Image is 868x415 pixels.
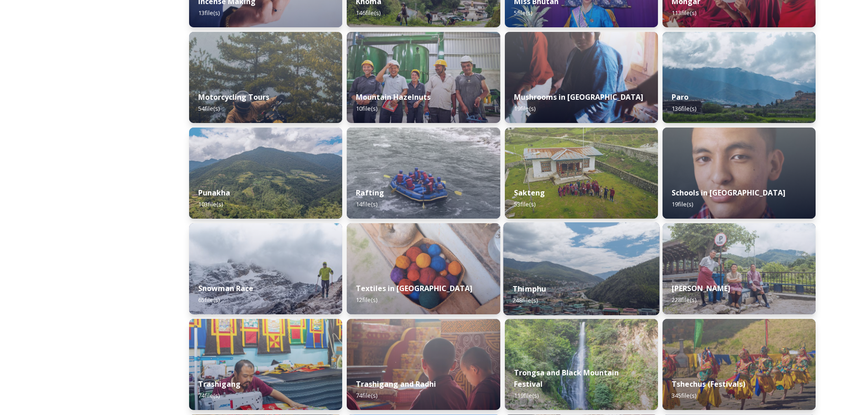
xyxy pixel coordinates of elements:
[514,368,619,389] strong: Trongsa and Black Mountain Festival
[189,128,342,219] img: 2022-10-01%252012.59.42.jpg
[672,391,696,400] span: 345 file(s)
[663,32,816,123] img: Paro%2520050723%2520by%2520Amp%2520Sripimanwat-20.jpg
[514,9,532,17] span: 5 file(s)
[356,104,377,113] span: 10 file(s)
[356,283,473,293] strong: Textiles in [GEOGRAPHIC_DATA]
[189,32,342,123] img: By%2520Leewang%2520Tobgay%252C%2520President%252C%2520The%2520Badgers%2520Motorcycle%2520Club%252...
[503,222,659,315] img: Thimphu%2520190723%2520by%2520Amp%2520Sripimanwat-43.jpg
[505,128,658,219] img: Sakteng%2520070723%2520by%2520Nantawat-5.jpg
[198,296,220,304] span: 65 file(s)
[672,283,730,293] strong: [PERSON_NAME]
[514,200,535,208] span: 53 file(s)
[198,283,253,293] strong: Snowman Race
[663,128,816,219] img: _SCH2151_FINAL_RGB.jpg
[356,391,377,400] span: 74 file(s)
[505,319,658,410] img: 2022-10-01%252018.12.56.jpg
[356,200,377,208] span: 14 file(s)
[356,188,384,198] strong: Rafting
[189,223,342,314] img: Snowman%2520Race41.jpg
[347,32,500,123] img: WattBryan-20170720-0740-P50.jpg
[672,92,688,102] strong: Paro
[198,104,220,113] span: 54 file(s)
[672,9,696,17] span: 113 file(s)
[198,92,269,102] strong: Motorcycling Tours
[198,200,223,208] span: 103 file(s)
[672,296,696,304] span: 228 file(s)
[347,128,500,219] img: f73f969a-3aba-4d6d-a863-38e7472ec6b1.JPG
[198,9,220,17] span: 13 file(s)
[198,391,220,400] span: 74 file(s)
[347,223,500,314] img: _SCH9806.jpg
[672,200,693,208] span: 19 file(s)
[356,9,380,17] span: 146 file(s)
[189,319,342,410] img: Trashigang%2520and%2520Rangjung%2520060723%2520by%2520Amp%2520Sripimanwat-66.jpg
[672,379,745,389] strong: Tshechus (Festivals)
[505,32,658,123] img: _SCH7798.jpg
[514,391,539,400] span: 119 file(s)
[514,104,535,113] span: 19 file(s)
[513,296,538,304] span: 248 file(s)
[356,379,436,389] strong: Trashigang and Radhi
[356,296,377,304] span: 12 file(s)
[514,188,545,198] strong: Sakteng
[663,319,816,410] img: Dechenphu%2520Festival14.jpg
[356,92,431,102] strong: Mountain Hazelnuts
[672,188,786,198] strong: Schools in [GEOGRAPHIC_DATA]
[672,104,696,113] span: 136 file(s)
[198,379,241,389] strong: Trashigang
[347,319,500,410] img: Trashigang%2520and%2520Rangjung%2520060723%2520by%2520Amp%2520Sripimanwat-32.jpg
[514,92,643,102] strong: Mushrooms in [GEOGRAPHIC_DATA]
[513,284,546,294] strong: Thimphu
[663,223,816,314] img: Trashi%2520Yangtse%2520090723%2520by%2520Amp%2520Sripimanwat-187.jpg
[198,188,230,198] strong: Punakha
